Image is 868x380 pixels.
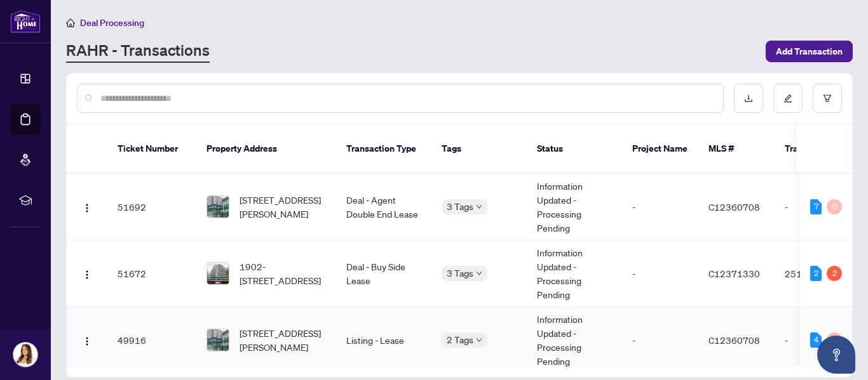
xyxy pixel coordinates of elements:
img: thumbnail-img [207,196,229,218]
span: C12360708 [709,334,760,346]
img: Logo [82,203,92,213]
button: Logo [77,197,97,217]
td: 49916 [107,307,196,374]
span: 3 Tags [447,199,473,214]
th: Tags [431,124,527,174]
span: filter [823,94,832,103]
td: Listing - Lease [336,307,431,374]
span: 2 Tags [447,332,473,347]
button: Add Transaction [766,41,853,62]
div: 2 [827,266,842,281]
img: Profile Icon [13,343,37,367]
th: MLS # [698,124,775,174]
span: down [476,204,482,210]
td: Deal - Agent Double End Lease [336,174,431,240]
td: 51672 [107,240,196,307]
span: Add Transaction [776,41,843,62]
button: Logo [77,330,97,350]
td: Information Updated - Processing Pending [527,174,622,240]
span: down [476,337,482,343]
th: Status [527,124,622,174]
span: [STREET_ADDRESS][PERSON_NAME] [240,326,326,354]
span: home [66,18,75,27]
th: Trade Number [775,124,864,174]
img: thumbnail-img [207,329,229,351]
td: - [622,307,698,374]
th: Project Name [622,124,698,174]
td: 51692 [107,174,196,240]
button: filter [813,84,842,113]
span: edit [783,94,792,103]
button: download [734,84,763,113]
div: 0 [827,332,842,348]
td: Information Updated - Processing Pending [527,240,622,307]
div: 2 [810,266,822,281]
td: - [622,240,698,307]
td: Deal - Buy Side Lease [336,240,431,307]
th: Ticket Number [107,124,196,174]
span: C12360708 [709,201,760,213]
img: logo [10,10,41,33]
td: - [775,174,864,240]
span: down [476,270,482,277]
td: - [622,174,698,240]
button: Open asap [817,336,855,374]
td: Information Updated - Processing Pending [527,307,622,374]
img: Logo [82,270,92,280]
th: Property Address [196,124,336,174]
button: Logo [77,263,97,284]
span: Deal Processing [80,17,144,29]
img: thumbnail-img [207,263,229,284]
td: - [775,307,864,374]
img: Logo [82,336,92,346]
button: edit [773,84,803,113]
td: 2515227 [775,240,864,307]
span: [STREET_ADDRESS][PERSON_NAME] [240,193,326,221]
span: 1902-[STREET_ADDRESS] [240,259,326,287]
a: RAHR - Transactions [66,40,210,63]
div: 7 [810,199,822,214]
span: C12371330 [709,268,760,279]
span: 3 Tags [447,266,473,280]
div: 0 [827,199,842,214]
th: Transaction Type [336,124,431,174]
span: download [744,94,753,103]
div: 4 [810,332,822,348]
